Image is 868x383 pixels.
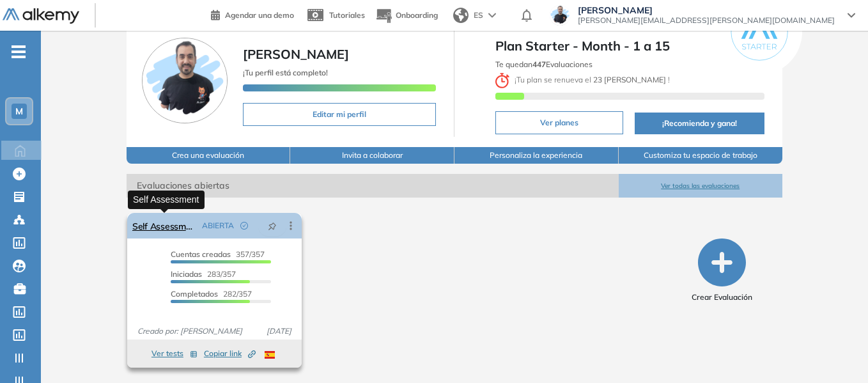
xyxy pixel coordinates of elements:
[202,220,234,231] span: ABIERTA
[804,322,868,383] div: Widget de chat
[171,289,218,299] span: Completados
[171,249,231,259] span: Cuentas creadas
[268,221,277,231] span: pushpin
[290,147,454,164] button: Invita a colaborar
[495,59,593,69] span: Te quedan Evaluaciones
[171,289,252,299] span: 282/357
[171,269,236,279] span: 283/357
[619,174,783,198] button: Ver todas las evaluaciones
[243,103,437,126] button: Editar mi perfil
[635,113,764,134] button: ¡Recomienda y gana!
[591,75,668,84] b: 23 [PERSON_NAME]
[132,213,197,238] a: Self Assessment
[204,346,256,361] button: Copiar link
[261,325,297,337] span: [DATE]
[240,222,248,230] span: check-circle
[453,8,469,23] img: world
[396,10,438,20] span: Onboarding
[151,346,198,361] button: Ver tests
[211,6,294,22] a: Agendar una demo
[488,13,496,18] img: arrow
[495,111,623,134] button: Ver planes
[258,215,286,236] button: pushpin
[692,238,752,303] button: Crear Evaluación
[804,322,868,383] iframe: Chat Widget
[12,51,26,53] i: -
[142,38,228,123] img: Foto de perfil
[619,147,783,164] button: Customiza tu espacio de trabajo
[532,59,546,69] b: 447
[375,2,438,29] button: Onboarding
[3,8,79,24] img: Logo
[474,10,483,21] span: ES
[454,147,619,164] button: Personaliza la experiencia
[265,351,275,359] img: ESP
[243,46,349,62] span: [PERSON_NAME]
[127,147,291,164] button: Crea una evaluación
[578,5,835,15] span: [PERSON_NAME]
[15,106,23,116] span: M
[204,348,256,359] span: Copiar link
[127,174,619,198] span: Evaluaciones abiertas
[128,191,205,209] div: Self Assessment
[243,68,328,77] span: ¡Tu perfil está completo!
[132,325,247,337] span: Creado por: [PERSON_NAME]
[171,249,265,259] span: 357/357
[692,292,752,303] span: Crear Evaluación
[495,36,764,56] span: Plan Starter - Month - 1 a 15
[578,15,835,26] span: [PERSON_NAME][EMAIL_ADDRESS][PERSON_NAME][DOMAIN_NAME]
[329,10,365,20] span: Tutoriales
[225,10,294,20] span: Agendar una demo
[495,75,670,84] span: ¡ Tu plan se renueva el !
[495,73,509,88] img: clock-svg
[171,269,202,279] span: Iniciadas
